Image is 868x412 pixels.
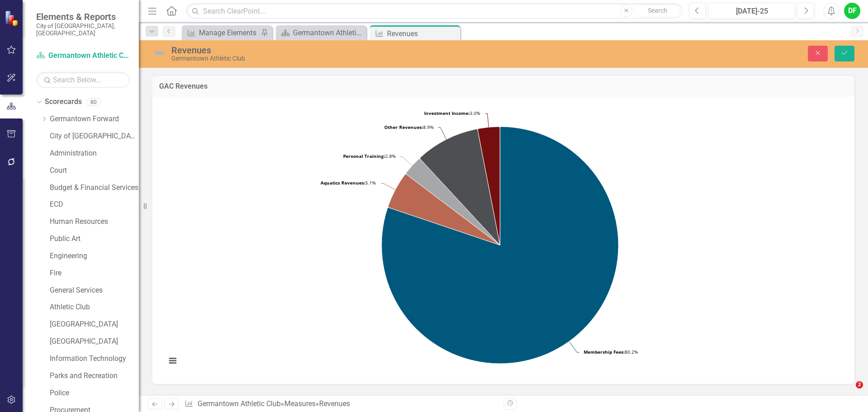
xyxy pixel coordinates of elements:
[384,124,434,130] text: 8.9%
[635,5,680,17] button: Search
[420,129,500,245] path: Other Revenues, 52,585.
[50,302,139,313] a: Athletic Club
[584,349,638,355] text: 80.2%
[50,131,139,142] a: City of [GEOGRAPHIC_DATA]
[278,27,364,38] a: Germantown Athletic Club
[86,98,101,106] div: 80
[284,399,316,408] a: Measures
[388,174,500,245] path: Aquatics Revenues, 30,409.
[50,319,139,330] a: [GEOGRAPHIC_DATA]
[50,251,139,261] a: Engineering
[648,7,667,14] span: Search
[45,97,82,107] a: Scorecards
[36,72,130,88] input: Search Below...
[5,10,20,26] img: ClearPoint Strategy
[36,51,130,61] a: Germantown Athletic Club
[186,3,682,19] input: Search ClearPoint...
[166,355,179,367] button: View chart menu, Chart
[50,268,139,279] a: Fire
[198,399,281,408] a: Germantown Athletic Club
[50,354,139,364] a: Information Technology
[50,388,139,398] a: Police
[36,22,130,37] small: City of [GEOGRAPHIC_DATA], [GEOGRAPHIC_DATA]
[424,110,480,116] text: 3.0%
[406,159,500,245] path: Personal Training, 16,606.
[161,104,839,375] svg: Interactive chart
[50,183,139,193] a: Budget & Financial Services
[159,82,848,90] h3: GAC Revenues
[50,166,139,176] a: Court
[424,110,470,116] tspan: Investment Income:
[50,336,139,347] a: [GEOGRAPHIC_DATA]
[36,11,130,22] span: Elements & Reports
[50,371,139,381] a: Parks and Recreation
[343,153,385,159] tspan: Personal Training:
[50,148,139,159] a: Administration
[50,199,139,210] a: ECD
[478,127,500,245] path: Investment Income, 18,061.
[584,349,625,355] tspan: Membership Fees:
[50,217,139,227] a: Human Resources
[199,27,259,38] div: Manage Elements
[319,399,350,408] div: Revenues
[844,3,860,19] button: DF
[50,234,139,244] a: Public Art
[321,180,376,186] text: 5.1%
[293,27,364,38] div: Germantown Athletic Club
[321,180,365,186] tspan: Aquatics Revenues:
[50,114,139,124] a: Germantown Forward
[184,399,496,409] div: » »
[856,381,863,388] span: 2
[837,381,859,403] iframe: Intercom live chat
[343,153,396,159] text: 2.8%
[712,6,792,17] div: [DATE]-25
[171,45,546,55] div: Revenues
[184,27,259,38] a: Manage Elements
[387,28,458,39] div: Revenues
[384,124,423,130] tspan: Other Revenues:
[161,104,845,375] div: Chart. Highcharts interactive chart.
[152,46,167,60] img: Not Defined
[50,285,139,296] a: General Services
[708,3,795,19] button: [DATE]-25
[171,55,546,62] div: Germantown Athletic Club
[382,127,618,364] path: Membership Fees, 476,065.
